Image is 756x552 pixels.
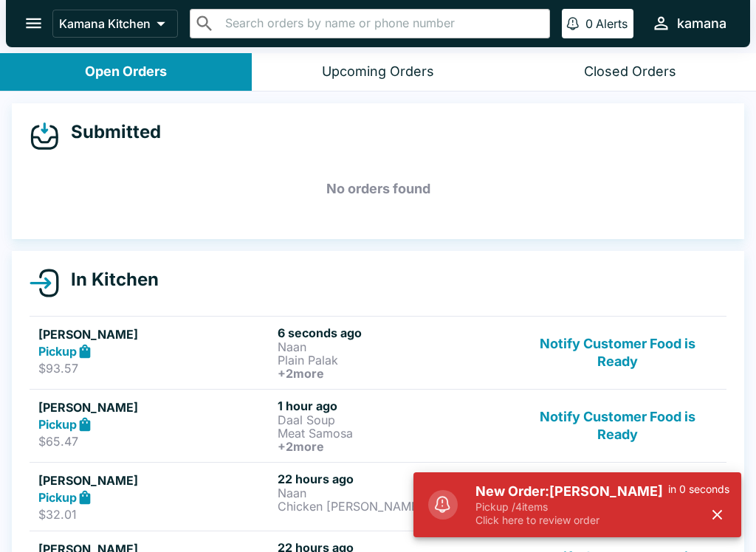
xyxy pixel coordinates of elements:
[278,472,511,486] h6: 22 hours ago
[38,507,272,522] p: $32.01
[518,325,718,380] button: Notify Customer Food is Ready
[38,344,77,359] strong: Pickup
[645,7,732,39] button: kamana
[30,316,726,389] a: [PERSON_NAME]Pickup$93.576 seconds agoNaanPlain Palak+2moreNotify Customer Food is Ready
[38,434,272,449] p: $65.47
[278,353,511,367] p: Plain Palak
[85,63,167,80] div: Open Orders
[30,162,726,215] h5: No orders found
[278,325,511,340] h6: 6 seconds ago
[59,121,161,143] h4: Submitted
[221,13,543,34] input: Search orders by name or phone number
[278,500,511,513] p: Chicken [PERSON_NAME]
[322,63,434,80] div: Upcoming Orders
[278,427,511,440] p: Meat Samosa
[278,486,511,500] p: Naan
[475,514,668,527] p: Click here to review order
[596,16,628,31] p: Alerts
[585,16,593,31] p: 0
[278,399,511,413] h6: 1 hour ago
[518,399,718,453] button: Notify Customer Food is Ready
[38,490,77,505] strong: Pickup
[38,361,272,376] p: $93.57
[30,462,726,531] a: [PERSON_NAME]Pickup$32.0122 hours agoNaanChicken [PERSON_NAME]Notify Customer Food is Ready
[475,483,668,500] h5: New Order: [PERSON_NAME]
[38,399,272,416] h5: [PERSON_NAME]
[38,417,77,432] strong: Pickup
[30,389,726,462] a: [PERSON_NAME]Pickup$65.471 hour agoDaal SoupMeat Samosa+2moreNotify Customer Food is Ready
[278,340,511,353] p: Naan
[15,4,52,42] button: open drawer
[278,413,511,427] p: Daal Soup
[59,16,151,31] p: Kamana Kitchen
[38,472,272,489] h5: [PERSON_NAME]
[668,483,729,496] p: in 0 seconds
[475,500,668,514] p: Pickup / 4 items
[52,10,178,38] button: Kamana Kitchen
[278,367,511,380] h6: + 2 more
[677,15,726,32] div: kamana
[38,325,272,343] h5: [PERSON_NAME]
[278,440,511,453] h6: + 2 more
[59,269,159,291] h4: In Kitchen
[584,63,676,80] div: Closed Orders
